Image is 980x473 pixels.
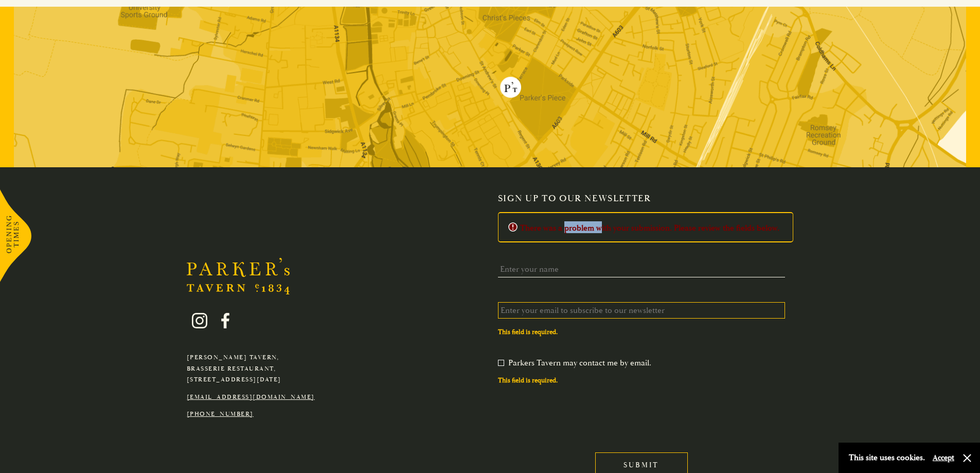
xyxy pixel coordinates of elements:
input: Enter your email to subscribe to our newsletter [498,302,786,319]
button: Close and accept [962,453,972,463]
iframe: reCAPTCHA [498,396,654,436]
p: [PERSON_NAME] Tavern, Brasserie Restaurant, [STREET_ADDRESS][DATE] [187,352,315,386]
div: This field is required. [498,320,786,336]
h2: Sign up to our newsletter [498,193,794,204]
h2: There was a problem with your submission. Please review the fields below. [498,221,793,233]
p: This site uses cookies. [849,450,925,465]
button: Accept [933,453,954,463]
img: map [14,7,966,167]
label: Parkers Tavern may contact me by email. [498,358,651,368]
input: Enter your name [498,261,786,277]
a: [PHONE_NUMBER] [187,410,254,418]
div: This field is required. [498,368,786,384]
a: [EMAIL_ADDRESS][DOMAIN_NAME] [187,393,315,401]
